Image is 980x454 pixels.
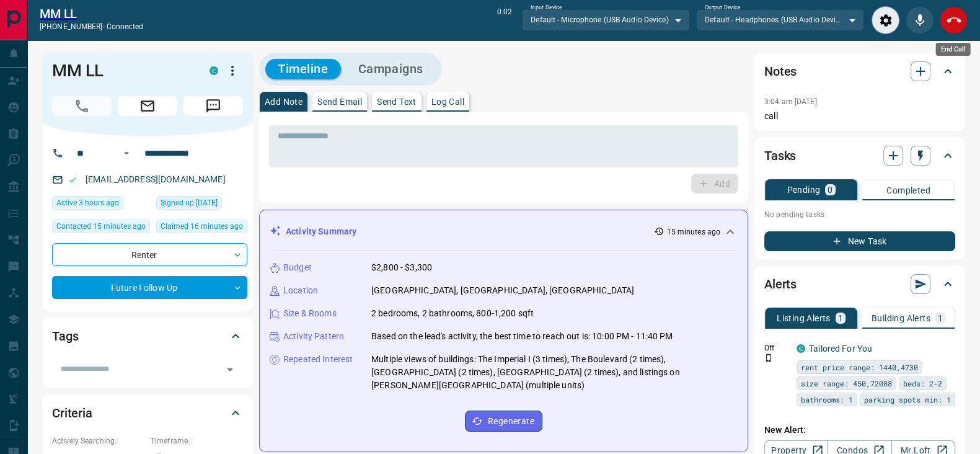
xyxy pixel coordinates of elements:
h1: MM LL [52,61,191,81]
p: 15 minutes ago [666,226,720,238]
p: Timeframe: [151,435,243,447]
p: Activity Pattern [283,330,344,343]
p: $2,800 - $3,300 [371,261,432,274]
span: Active 3 hours ago [56,197,119,209]
span: beds: 2-2 [903,377,942,389]
p: Based on the lead's activity, the best time to reach out is: 10:00 PM - 11:40 PM [371,330,673,343]
p: Add Note [265,97,302,106]
div: Thu Oct 16 2025 [156,220,247,237]
p: Completed [886,186,930,195]
div: End Call [940,6,968,34]
a: Tailored For You [809,344,872,354]
span: size range: 450,72088 [801,377,892,389]
span: parking spots min: 1 [864,393,951,406]
p: Actively Searching: [52,435,144,447]
p: 0:02 [497,6,512,34]
button: Open [221,361,239,378]
div: Tasks [764,141,955,171]
div: Future Follow Up [52,276,247,299]
label: Output Device [705,4,740,12]
p: Multiple views of buildings: The Imperial I (3 times), The Boulevard (2 times), [GEOGRAPHIC_DATA]... [371,353,738,392]
span: Message [183,96,243,116]
p: 3:04 am [DATE] [764,97,817,106]
p: call [764,110,955,123]
button: Campaigns [346,59,436,79]
p: Listing Alerts [777,314,831,323]
p: No pending tasks [764,205,955,224]
button: New Task [764,231,955,251]
span: Signed up [DATE] [161,197,218,209]
span: Contacted 15 minutes ago [56,220,146,233]
svg: Email Valid [68,176,77,184]
p: 0 [828,185,832,194]
p: 1 [838,314,843,323]
p: Location [283,284,318,297]
div: Notes [764,56,955,86]
button: Regenerate [465,411,542,432]
p: Off [764,342,789,354]
div: condos.ca [210,66,218,75]
a: [EMAIL_ADDRESS][DOMAIN_NAME] [86,174,226,184]
p: Size & Rooms [283,307,337,320]
div: Tags [52,321,243,351]
p: New Alert: [764,424,955,437]
div: Activity Summary15 minutes ago [270,220,738,243]
span: Email [118,96,177,116]
p: [GEOGRAPHIC_DATA], [GEOGRAPHIC_DATA], [GEOGRAPHIC_DATA] [371,284,634,297]
p: Log Call [431,97,464,106]
p: Pending [787,185,820,194]
span: Call [52,96,112,116]
p: Send Text [377,97,417,106]
p: 2 bedrooms, 2 bathrooms, 800-1,200 sqft [371,307,534,320]
div: Thu Oct 16 2025 [52,220,150,237]
label: Input Device [531,4,562,12]
div: Default - Microphone (USB Audio Device) [522,9,690,30]
h2: Tags [52,326,78,346]
h2: Tasks [764,146,796,166]
div: Sun Jun 22 2025 [156,196,247,213]
div: Criteria [52,398,243,428]
span: Claimed 16 minutes ago [161,220,243,233]
button: Timeline [265,59,341,79]
div: Alerts [764,269,955,299]
div: Mute [906,6,934,34]
p: Building Alerts [872,314,930,323]
div: Renter [52,243,247,266]
p: 1 [938,314,943,323]
h2: Criteria [52,403,92,423]
svg: Push Notification Only [764,354,773,362]
div: condos.ca [797,344,805,353]
h2: Notes [764,61,797,81]
p: Activity Summary [286,225,356,238]
button: Open [119,146,134,161]
span: rent price range: 1440,4730 [801,361,918,373]
p: Send Email [317,97,362,106]
span: connected [107,22,143,31]
p: Repeated Interest [283,353,353,366]
div: End Call [936,43,971,56]
h2: Alerts [764,274,797,294]
span: bathrooms: 1 [801,393,853,406]
p: [PHONE_NUMBER] - [40,21,143,32]
p: Budget [283,261,312,274]
div: Default - Headphones (USB Audio Device) [696,9,864,30]
a: MM LL [40,6,143,21]
div: Audio Settings [872,6,899,34]
div: Wed Oct 15 2025 [52,196,150,213]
